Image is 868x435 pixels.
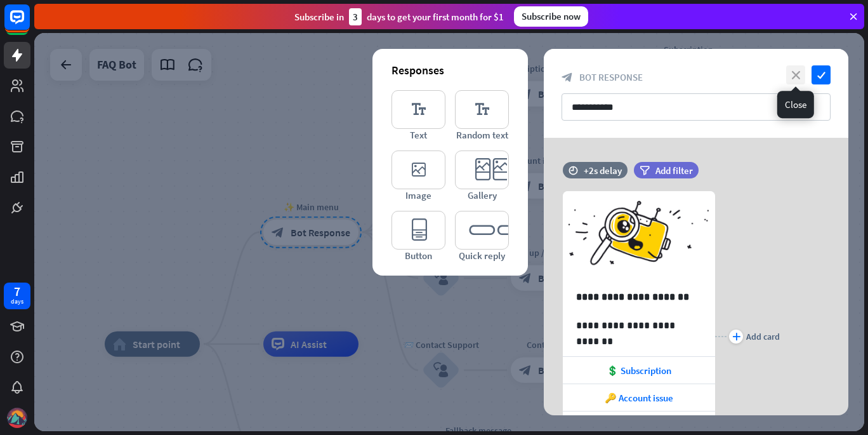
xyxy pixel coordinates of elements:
[579,71,643,83] span: Bot Response
[11,297,23,306] div: days
[605,392,673,404] span: 🔑 Account issue
[514,6,588,27] div: Subscribe now
[786,65,805,84] i: close
[562,72,573,83] i: block_bot_response
[732,333,740,340] i: plus
[812,65,831,84] i: check
[14,286,20,297] div: 7
[4,283,30,309] a: 7 days
[655,164,693,177] span: Add filter
[584,164,622,177] div: +2s delay
[349,8,362,25] div: 3
[746,331,780,342] div: Add card
[563,191,715,283] img: preview
[607,365,671,377] span: 💲 Subscription
[10,5,48,43] button: Open LiveChat chat widget
[569,166,578,175] i: time
[640,166,650,175] i: filter
[294,8,504,25] div: Subscribe in days to get your first month for $1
